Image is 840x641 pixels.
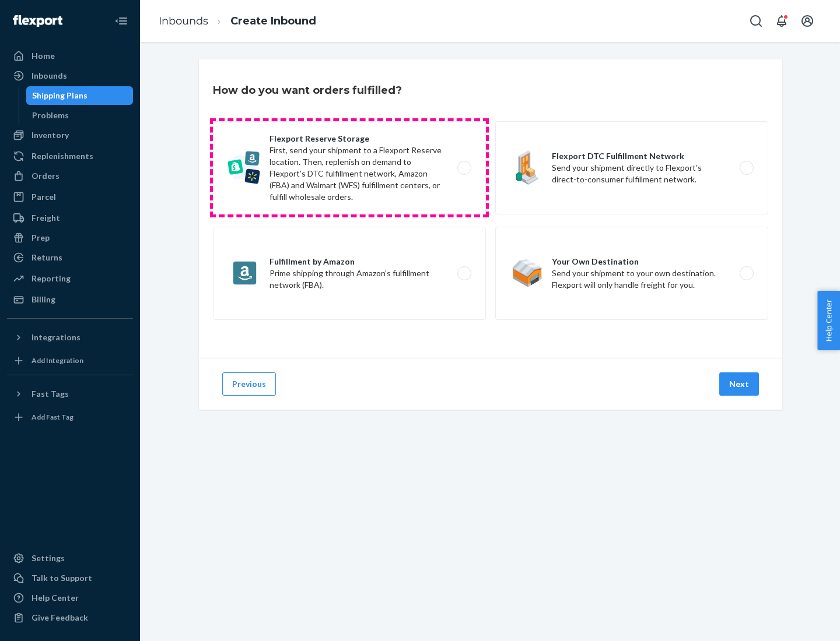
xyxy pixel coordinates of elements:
div: Inbounds [32,70,67,82]
a: Freight [7,209,133,227]
button: Open account menu [796,9,819,33]
div: Billing [32,294,55,305]
a: Replenishments [7,147,133,165]
button: Open Search Box [744,9,768,33]
div: Freight [32,212,60,224]
div: Add Fast Tag [32,412,73,422]
a: Prep [7,228,133,247]
div: Reporting [32,273,71,284]
button: Open notifications [770,9,793,33]
ol: breadcrumbs [149,4,325,38]
a: Reporting [7,269,133,288]
a: Orders [7,167,133,185]
div: Shipping Plans [32,90,87,101]
div: Fast Tags [32,388,69,400]
a: Create Inbound [230,15,316,27]
div: Home [32,50,55,62]
div: Help Center [32,592,79,604]
a: Problems [26,106,134,125]
div: Parcel [32,191,56,203]
div: Add Integration [32,355,83,365]
a: Inbounds [159,15,208,27]
button: Fast Tags [7,385,133,403]
div: Prep [32,232,50,244]
a: Add Integration [7,351,133,370]
div: Orders [32,170,60,182]
div: Inventory [32,129,69,141]
div: Replenishments [32,150,93,162]
div: Integrations [32,332,80,343]
div: Returns [32,252,62,263]
button: Help Center [817,291,840,350]
div: Settings [32,552,65,564]
a: Returns [7,248,133,267]
button: Integrations [7,328,133,347]
button: Give Feedback [7,608,133,627]
button: Next [719,372,759,396]
a: Inventory [7,126,133,145]
button: Close Navigation [110,9,133,33]
div: Problems [32,110,69,121]
button: Previous [222,372,276,396]
div: Give Feedback [32,612,88,624]
img: Flexport logo [13,15,62,27]
a: Help Center [7,589,133,607]
a: Home [7,47,133,65]
a: Billing [7,290,133,309]
a: Inbounds [7,66,133,85]
a: Parcel [7,188,133,206]
a: Settings [7,549,133,568]
div: Talk to Support [32,572,92,584]
a: Add Fast Tag [7,408,133,427]
h3: How do you want orders fulfilled? [213,83,402,98]
a: Shipping Plans [26,86,134,105]
a: Talk to Support [7,569,133,587]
